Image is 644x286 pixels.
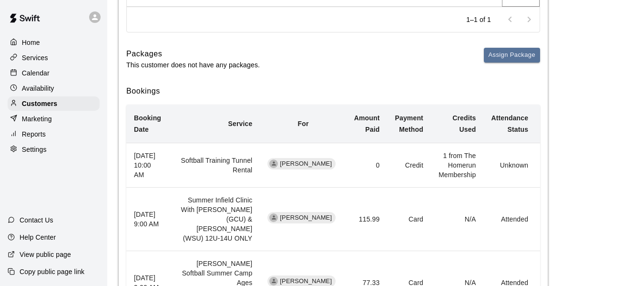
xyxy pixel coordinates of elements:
p: Availability [22,84,54,93]
p: Reports [22,129,46,139]
b: Amount Paid [354,114,380,133]
b: Credits Used [452,114,476,133]
a: Settings [8,142,100,157]
td: Card [388,188,431,251]
b: For [298,120,309,127]
a: Customers [8,96,100,111]
th: [DATE] 10:00 AM [126,143,169,188]
p: Home [22,38,40,47]
p: Calendar [22,68,50,78]
p: Services [22,53,48,63]
div: Savanna Kiviko [269,213,278,222]
div: Shylee Kiviko [269,159,278,168]
div: Savanna Kiviko [269,277,278,286]
span: [PERSON_NAME] [276,277,336,286]
h6: Bookings [126,85,540,97]
td: Credit [388,143,431,188]
span: [PERSON_NAME] [276,213,336,222]
p: View public page [20,250,71,259]
td: Attended [483,188,536,251]
button: Assign Package [484,48,540,63]
p: Customers [22,99,57,108]
b: Payment Method [395,114,423,133]
a: Calendar [8,66,100,80]
p: Marketing [22,114,52,124]
b: Booking Date [134,114,161,133]
p: Copy public page link [20,267,84,276]
td: N/A [431,188,484,251]
a: Services [8,51,100,65]
h6: Packages [126,48,260,60]
p: 1–1 of 1 [466,15,491,24]
th: [DATE] 9:00 AM [126,188,169,251]
a: Availability [8,81,100,95]
td: Summer Infield Clinic With [PERSON_NAME] (GCU) & [PERSON_NAME] (WSU) 12U-14U ONLY [169,188,260,251]
b: Service [228,120,252,127]
a: Reports [8,127,100,141]
td: Softball Training Tunnel Rental [169,143,260,188]
p: Help Center [20,233,56,242]
a: Marketing [8,112,100,126]
b: Attendance Status [491,114,528,133]
td: 1 from The Homerun Membership [431,143,484,188]
p: Contact Us [20,215,53,225]
p: Settings [22,145,47,154]
p: This customer does not have any packages. [126,60,260,70]
span: [PERSON_NAME] [276,159,336,169]
a: Home [8,35,100,50]
td: 0 [347,143,388,188]
td: 115.99 [347,188,388,251]
td: Unknown [483,143,536,188]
